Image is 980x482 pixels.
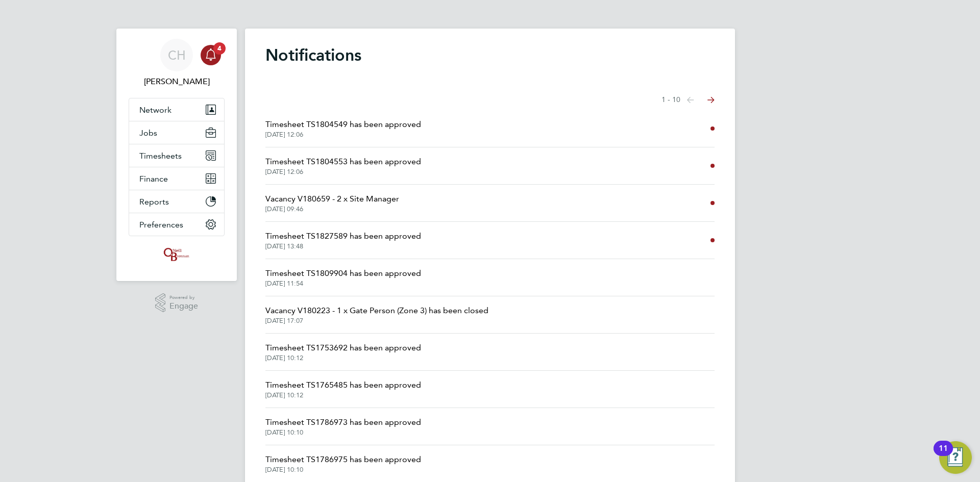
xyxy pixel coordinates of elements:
a: 4 [201,39,221,71]
img: oneillandbrennan-logo-retina.png [162,246,191,263]
span: Timesheet TS1765485 has been approved [265,379,421,391]
span: 1 - 10 [661,95,680,105]
span: [DATE] 11:54 [265,280,421,288]
span: Ciaran Hoey [129,75,225,88]
span: Timesheet TS1786973 has been approved [265,416,421,428]
span: Timesheets [139,151,182,161]
a: Timesheet TS1804549 has been approved[DATE] 12:06 [265,118,421,139]
span: Timesheet TS1753692 has been approved [265,342,421,354]
span: Timesheet TS1804553 has been approved [265,156,421,168]
span: Timesheet TS1809904 has been approved [265,267,421,280]
button: Network [129,98,224,121]
a: Timesheet TS1753692 has been approved[DATE] 10:12 [265,342,421,362]
a: Timesheet TS1827589 has been approved[DATE] 13:48 [265,230,421,250]
a: Vacancy V180223 - 1 x Gate Person (Zone 3) has been closed[DATE] 17:07 [265,305,488,325]
span: [DATE] 13:48 [265,242,421,250]
div: 11 [939,448,948,462]
nav: Main navigation [116,29,237,281]
button: Jobs [129,121,224,144]
a: Timesheet TS1765485 has been approved[DATE] 10:12 [265,379,421,399]
span: Timesheet TS1804549 has been approved [265,118,421,131]
span: CH [168,48,186,62]
span: [DATE] 12:06 [265,131,421,139]
button: Open Resource Center, 11 new notifications [939,441,972,474]
h1: Notifications [265,45,715,65]
span: Engage [169,302,198,311]
a: CH[PERSON_NAME] [129,39,225,88]
span: Vacancy V180223 - 1 x Gate Person (Zone 3) has been closed [265,305,488,317]
a: Vacancy V180659 - 2 x Site Manager[DATE] 09:46 [265,193,399,213]
a: Timesheet TS1804553 has been approved[DATE] 12:06 [265,156,421,176]
span: Timesheet TS1786975 has been approved [265,453,421,466]
span: Reports [139,197,169,207]
span: Preferences [139,220,183,230]
a: Timesheet TS1786975 has been approved[DATE] 10:10 [265,453,421,474]
span: Network [139,105,171,115]
span: [DATE] 10:12 [265,391,421,399]
a: Go to home page [129,246,225,263]
span: [DATE] 10:12 [265,354,421,362]
button: Finance [129,167,224,190]
a: Powered byEngage [155,293,199,313]
span: [DATE] 12:06 [265,168,421,176]
span: [DATE] 10:10 [265,428,421,437]
span: Timesheet TS1827589 has been approved [265,230,421,242]
span: Vacancy V180659 - 2 x Site Manager [265,193,399,205]
button: Preferences [129,213,224,236]
span: Jobs [139,128,157,138]
button: Reports [129,190,224,213]
span: 4 [213,42,226,55]
a: Timesheet TS1809904 has been approved[DATE] 11:54 [265,267,421,288]
a: Timesheet TS1786973 has been approved[DATE] 10:10 [265,416,421,437]
nav: Select page of notifications list [661,90,715,110]
button: Timesheets [129,144,224,167]
span: Finance [139,174,168,184]
span: Powered by [169,293,198,302]
span: [DATE] 10:10 [265,466,421,474]
span: [DATE] 17:07 [265,317,488,325]
span: [DATE] 09:46 [265,205,399,213]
